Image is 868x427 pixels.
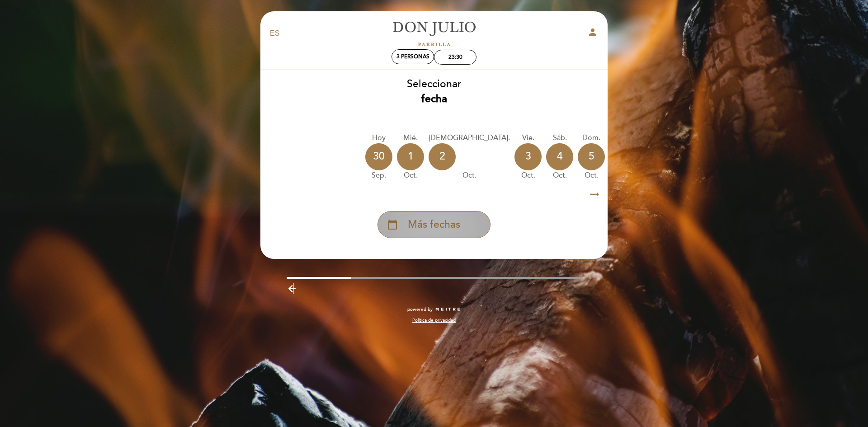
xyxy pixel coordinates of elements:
[407,306,461,313] a: powered by
[429,143,456,170] div: 2
[408,217,460,232] span: Más fechas
[377,21,491,46] a: [PERSON_NAME]
[412,317,456,324] a: Política de privacidad
[365,143,392,170] div: 30
[587,27,598,38] i: person
[397,133,424,143] div: mié.
[387,217,398,232] i: calendar_today
[546,170,573,181] div: oct.
[429,133,510,143] div: [DEMOGRAPHIC_DATA].
[578,143,605,170] div: 5
[260,77,608,107] div: Seleccionar
[588,185,601,204] i: arrow_right_alt
[448,54,462,61] div: 23:30
[546,143,573,170] div: 4
[514,133,542,143] div: vie.
[421,93,447,105] b: fecha
[435,307,461,312] img: MEITRE
[546,133,573,143] div: sáb.
[429,170,510,181] div: oct.
[397,170,424,181] div: oct.
[578,133,605,143] div: dom.
[365,133,392,143] div: Hoy
[514,170,542,181] div: oct.
[365,170,392,181] div: sep.
[396,53,429,60] span: 3 personas
[397,143,424,170] div: 1
[587,27,598,41] button: person
[407,306,433,313] span: powered by
[514,143,542,170] div: 3
[287,283,297,294] i: arrow_backward
[578,170,605,181] div: oct.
